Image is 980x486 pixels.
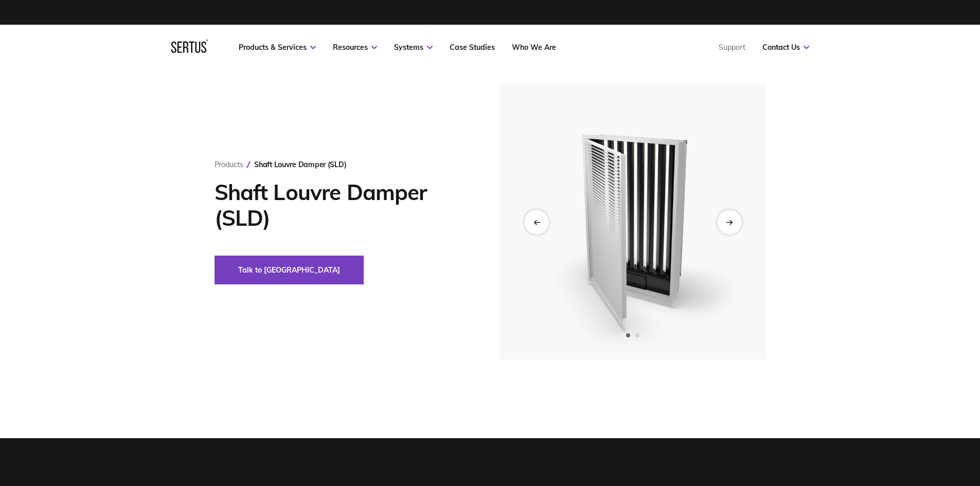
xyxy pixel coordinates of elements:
a: Resources [333,43,377,52]
div: Previous slide [524,210,549,235]
a: Contact Us [762,43,809,52]
iframe: Chat Widget [929,437,980,486]
button: Talk to [GEOGRAPHIC_DATA] [215,256,364,284]
div: Next slide [717,210,742,235]
a: Products [215,160,243,169]
a: Systems [394,43,433,52]
span: Go to slide 2 [635,333,639,337]
a: Who We Are [512,43,556,52]
a: Support [719,43,745,52]
a: Products & Services [239,43,316,52]
h1: Shaft Louvre Damper (SLD) [215,179,469,231]
a: Case Studies [450,43,495,52]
